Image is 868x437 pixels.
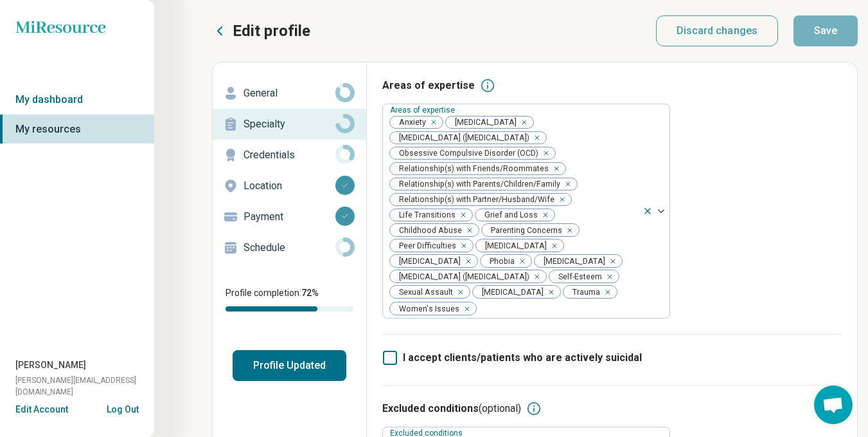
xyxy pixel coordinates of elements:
a: Credentials [213,140,366,171]
button: Edit Account [15,403,68,416]
span: [MEDICAL_DATA] [535,255,609,267]
span: [MEDICAL_DATA] [390,255,465,267]
span: Obsessive Compulsive Disorder (OCD) [390,147,542,160]
a: Location [213,171,366,201]
div: Open chat [814,386,853,424]
p: Schedule [244,240,335,256]
span: [MEDICAL_DATA] [476,239,551,252]
p: Edit profile [233,21,310,41]
a: General [213,78,366,109]
span: Relationship(s) with Friends/Roommates [390,163,553,175]
span: Phobia [481,255,518,267]
span: [PERSON_NAME][EMAIL_ADDRESS][DOMAIN_NAME] [15,375,154,398]
p: Credentials [244,147,335,163]
span: 72 % [301,288,319,298]
a: Specialty [213,109,366,140]
span: [MEDICAL_DATA] ([MEDICAL_DATA]) [390,132,533,144]
span: [MEDICAL_DATA] [446,116,520,129]
span: Life Transitions [390,209,459,221]
span: [PERSON_NAME] [15,358,86,372]
span: Women's Issues [390,302,463,315]
button: Edit profile [212,21,310,41]
p: General [244,86,335,101]
div: Profile completion: [213,279,366,319]
span: [MEDICAL_DATA] [473,286,547,298]
button: Log Out [107,403,139,413]
span: Parenting Concerns [482,224,566,236]
span: Grief and Loss [475,209,542,221]
button: Save [793,15,858,46]
h3: Areas of expertise [382,78,475,93]
p: Specialty [244,116,335,132]
a: Payment [213,201,366,232]
a: Schedule [213,232,366,263]
button: Profile Updated [233,350,346,381]
p: Payment [244,209,335,225]
span: Childhood Abuse [390,224,466,236]
span: Anxiety [390,116,430,129]
div: Profile completion [226,306,353,311]
span: Sexual Assault [390,286,457,298]
span: [MEDICAL_DATA] ([MEDICAL_DATA]) [390,270,533,283]
span: Trauma [563,286,604,298]
span: Relationship(s) with Partner/Husband/Wife [390,194,558,206]
h3: Excluded conditions [382,401,521,416]
span: Self-Esteem [549,270,606,283]
span: (optional) [479,402,521,414]
button: Discard changes [656,15,779,46]
span: Peer Difficulties [390,239,460,252]
span: Relationship(s) with Parents/Children/Family [390,178,564,191]
label: Areas of expertise [390,106,457,115]
span: I accept clients/patients who are actively suicidal [403,351,642,364]
p: Location [244,178,335,194]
